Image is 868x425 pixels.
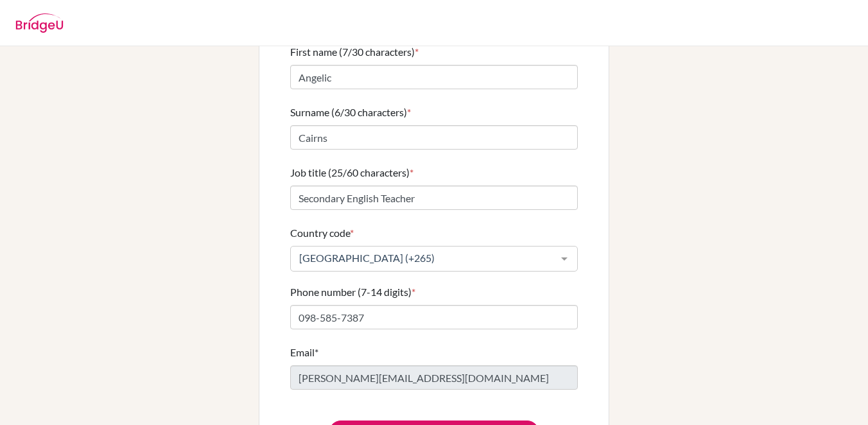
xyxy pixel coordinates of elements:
span: [GEOGRAPHIC_DATA] (+265) [296,252,551,265]
label: Surname (6/30 characters) [290,105,411,120]
label: Country code [290,225,354,241]
input: Enter your number [290,305,578,329]
input: Enter your job title [290,186,578,210]
label: First name (7/30 characters) [290,44,419,60]
img: BridgeU logo [15,13,64,33]
label: Phone number (7-14 digits) [290,284,415,300]
input: Enter your first name [290,65,578,89]
label: Job title (25/60 characters) [290,165,413,180]
label: Email* [290,345,318,360]
input: Enter your surname [290,125,578,150]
